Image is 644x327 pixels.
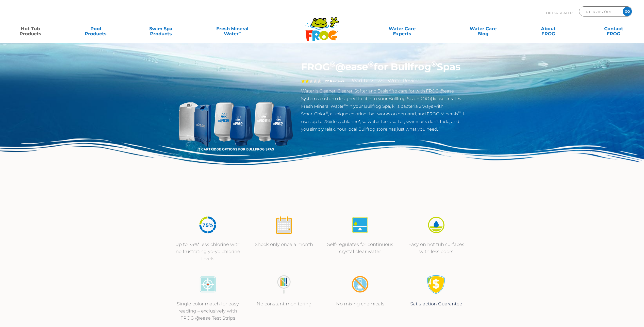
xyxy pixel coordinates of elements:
[301,79,309,83] span: 2
[431,59,437,68] sup: ®
[175,300,241,322] p: Single color match for easy reading – exclusively with FROG @ease Test Strips
[251,241,317,248] p: Shock only once a month
[274,215,293,235] img: icon-atease-shock-once
[239,30,241,34] sup: ∞
[326,111,328,115] sup: ®
[274,275,293,294] img: no-constant-monitoring1
[390,88,393,92] sup: ®
[349,77,384,84] a: Read Reviews
[351,275,370,294] img: no-mixing1
[301,61,467,73] h1: FROG @ease for Bullfrog Spas
[198,215,217,235] img: icon-atease-75percent-less
[5,24,56,34] a: Hot TubProducts
[177,61,294,177] img: bullfrog-product-hero.png
[251,300,317,307] p: No constant monitoring
[344,103,349,107] sup: ®∞
[70,24,121,34] a: PoolProducts
[410,301,462,307] a: Satisfaction Guarantee
[427,215,446,235] img: icon-atease-easy-on
[198,275,217,294] img: icon-atease-color-match
[303,10,342,41] img: Frog Products Logo
[368,59,374,68] sup: ®
[623,7,632,16] input: GO
[458,111,461,115] sup: ™
[351,215,370,235] img: icon-atease-self-regulates
[458,24,509,34] a: Water CareBlog
[136,24,186,34] a: Swim SpaProducts
[427,275,446,294] img: Satisfaction Guarantee Icon
[588,24,639,34] a: ContactFROG
[523,24,574,34] a: AboutFROG
[403,241,469,255] p: Easy on hot tub surfaces with less odors
[301,87,467,133] p: Water is Cleaner, Clearer, Softer and Easier to care for with FROG @ease Systems custom designed ...
[201,24,264,34] a: Fresh MineralWater∞
[546,6,572,19] p: Find A Dealer
[327,300,393,307] p: No mixing chemicals
[175,241,241,262] p: Up to 75%* less chlorine with no frustrating yo-yo chlorine levels
[361,24,443,34] a: Water CareExperts
[385,79,387,83] span: |
[327,241,393,255] p: Self-regulates for continuous crystal clear water
[330,59,335,68] sup: ®
[325,79,344,83] strong: 22 Reviews
[388,77,421,84] a: Write Review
